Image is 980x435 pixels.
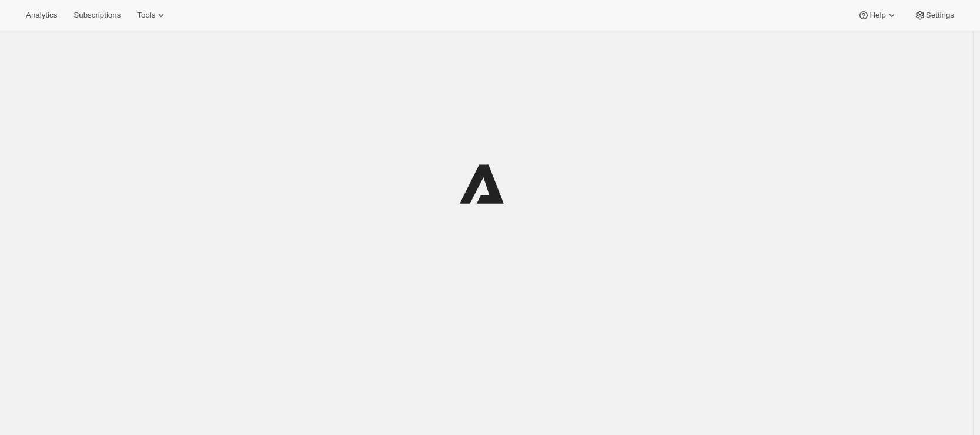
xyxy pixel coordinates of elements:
[19,7,64,23] button: Analytics
[926,11,954,20] span: Settings
[869,11,885,20] span: Help
[66,7,128,23] button: Subscriptions
[851,7,904,23] button: Help
[137,11,155,20] span: Tools
[907,7,961,23] button: Settings
[130,7,174,23] button: Tools
[26,11,57,20] span: Analytics
[73,11,121,20] span: Subscriptions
